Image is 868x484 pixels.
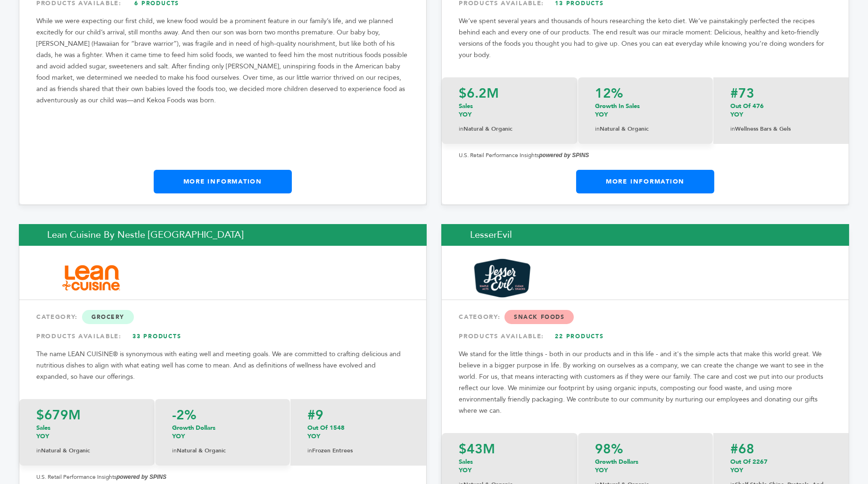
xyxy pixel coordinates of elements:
[172,447,177,454] span: in
[48,262,135,294] img: Lean Cuisine by Nestle USA
[172,445,273,456] p: Natural & Organic
[36,424,138,441] p: Sales
[459,458,560,475] p: Sales
[307,432,320,441] span: YOY
[172,432,185,441] span: YOY
[441,224,849,246] h2: LesserEvil
[730,124,832,134] p: Wellness Bars & Gels
[36,447,41,454] span: in
[459,124,560,134] p: Natural & Organic
[307,424,409,441] p: Out Of 1548
[730,87,832,100] p: #73
[36,432,49,441] span: YOY
[730,110,743,119] span: YOY
[36,349,409,383] p: The name LEAN CUISINE® is synonymous with eating well and meeting goals. We are committed to craf...
[595,87,696,100] p: 12%
[307,409,409,422] p: #9
[36,445,138,456] p: Natural & Organic
[154,170,292,193] a: More Information
[546,328,612,345] a: 22 Products
[19,224,427,246] h2: Lean Cuisine by Nestle [GEOGRAPHIC_DATA]
[36,471,409,483] p: U.S. Retail Performance Insights
[730,102,832,119] p: Out of 476
[459,309,832,325] div: CATEGORY:
[36,16,409,106] p: While we were expecting our first child, we knew food would be a prominent feature in our family’...
[595,124,696,134] p: Natural & Organic
[576,170,714,193] a: More Information
[459,125,463,133] span: in
[36,409,138,422] p: $679M
[82,310,134,324] span: Grocery
[730,442,832,456] p: #68
[307,447,312,454] span: in
[504,310,574,324] span: Snack Foods
[595,458,696,475] p: Growth Dollars
[730,466,743,475] span: YOY
[172,409,273,422] p: -2%
[459,349,832,417] p: We stand for the little things - both in our products and in this life - and it's the simple acts...
[459,442,560,456] p: $43M
[307,445,409,456] p: Frozen Entrees
[36,309,409,325] div: CATEGORY:
[36,328,409,345] div: PRODUCTS AVAILABLE:
[595,466,608,475] span: YOY
[459,328,832,345] div: PRODUCTS AVAILABLE:
[459,102,560,119] p: Sales
[471,258,538,298] img: LesserEvil
[730,458,832,475] p: Out Of 2267
[459,466,471,475] span: YOY
[539,152,589,159] strong: powered by SPINS
[595,125,600,133] span: in
[730,125,735,133] span: in
[124,328,190,345] a: 33 Products
[459,110,471,119] span: YOY
[172,424,273,441] p: Growth Dollars
[595,102,696,119] p: Growth in Sales
[595,442,696,456] p: 98%
[459,150,832,161] p: U.S. Retail Performance Insights
[595,110,608,119] span: YOY
[459,87,560,100] p: $6.2M
[459,16,832,61] p: We’ve spent several years and thousands of hours researching the keto diet. We’ve painstakingly p...
[116,474,166,480] strong: powered by SPINS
